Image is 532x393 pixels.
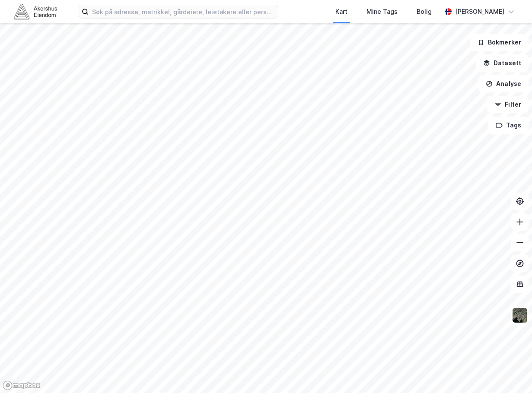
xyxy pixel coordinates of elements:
[455,6,504,17] div: [PERSON_NAME]
[366,6,398,17] div: Mine Tags
[417,6,432,17] div: Bolig
[14,4,57,19] img: akershus-eiendom-logo.9091f326c980b4bce74ccdd9f866810c.svg
[335,6,347,17] div: Kart
[89,5,278,18] input: Søk på adresse, matrikkel, gårdeiere, leietakere eller personer
[489,352,532,393] iframe: Chat Widget
[489,352,532,393] div: Kontrollprogram for chat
